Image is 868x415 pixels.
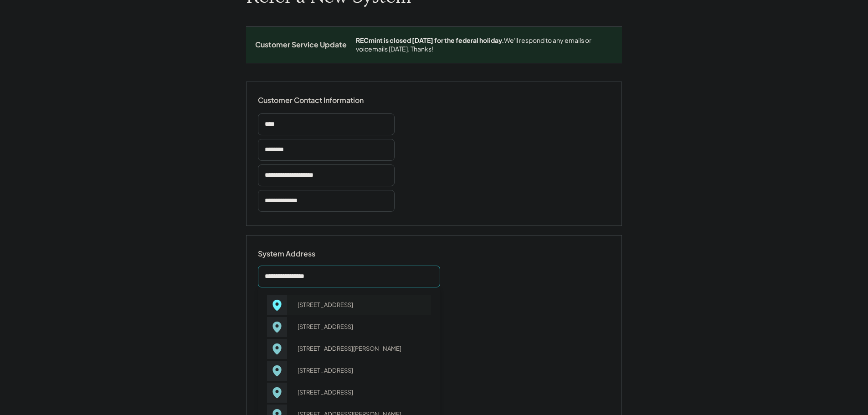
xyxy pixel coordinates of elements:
div: We'll respond to any emails or voicemails [DATE]. Thanks! [356,36,613,54]
div: Customer Contact Information [258,96,364,105]
div: Customer Service Update [255,40,347,50]
div: [STREET_ADDRESS] [292,320,431,333]
div: [STREET_ADDRESS][PERSON_NAME] [292,342,431,355]
div: [STREET_ADDRESS] [292,298,431,311]
div: [STREET_ADDRESS] [292,364,431,377]
div: System Address [258,249,349,259]
strong: RECmint is closed [DATE] for the federal holiday. [356,36,504,44]
div: [STREET_ADDRESS] [292,386,431,399]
